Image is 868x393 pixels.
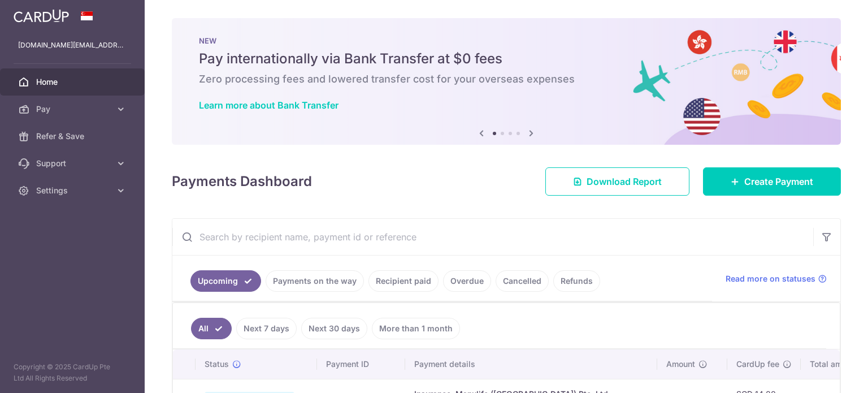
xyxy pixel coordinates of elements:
[368,270,439,292] a: Recipient paid
[666,359,695,370] span: Amount
[703,167,841,196] a: Create Payment
[726,273,827,284] a: Read more on statuses
[36,76,111,88] span: Home
[172,171,312,192] h4: Payments Dashboard
[199,50,814,68] h5: Pay internationally via Bank Transfer at $0 fees
[587,175,662,188] span: Download Report
[190,270,261,292] a: Upcoming
[205,359,229,370] span: Status
[236,318,297,339] a: Next 7 days
[443,270,491,292] a: Overdue
[36,103,111,115] span: Pay
[266,270,364,292] a: Payments on the way
[191,318,232,339] a: All
[545,167,689,196] a: Download Report
[199,72,814,86] h6: Zero processing fees and lowered transfer cost for your overseas expenses
[36,131,111,142] span: Refer & Save
[14,9,69,23] img: CardUp
[726,273,815,284] span: Read more on statuses
[36,158,111,169] span: Support
[810,359,847,370] span: Total amt.
[199,100,338,111] a: Learn more about Bank Transfer
[744,175,813,188] span: Create Payment
[199,36,814,45] p: NEW
[172,219,813,255] input: Search by recipient name, payment id or reference
[736,359,779,370] span: CardUp fee
[18,40,127,51] p: [DOMAIN_NAME][EMAIL_ADDRESS][DOMAIN_NAME]
[405,349,657,379] th: Payment details
[36,185,111,196] span: Settings
[317,349,405,379] th: Payment ID
[372,318,460,339] a: More than 1 month
[301,318,367,339] a: Next 30 days
[553,270,600,292] a: Refunds
[172,18,841,145] img: Bank transfer banner
[496,270,549,292] a: Cancelled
